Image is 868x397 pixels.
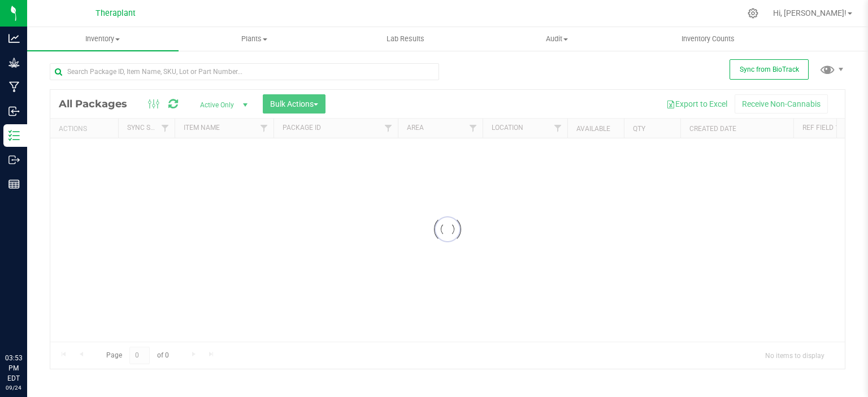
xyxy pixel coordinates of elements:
[8,154,20,165] inline-svg: Outbound
[8,81,20,93] inline-svg: Manufacturing
[746,8,760,19] div: Manage settings
[481,34,632,44] span: Audit
[8,57,20,68] inline-svg: Grow
[740,66,799,73] span: Sync from BioTrack
[27,34,179,44] span: Inventory
[50,63,439,80] input: Search Package ID, Item Name, SKU, Lot or Part Number...
[8,130,20,141] inline-svg: Inventory
[481,27,632,51] a: Audit
[5,353,22,383] p: 03:53 PM EDT
[5,383,22,392] p: 09/24
[730,59,809,80] button: Sync from BioTrack
[8,178,20,190] inline-svg: Reports
[632,27,784,51] a: Inventory Counts
[8,106,20,117] inline-svg: Inbound
[666,34,750,44] span: Inventory Counts
[371,34,440,44] span: Lab Results
[27,27,179,51] a: Inventory
[179,34,329,44] span: Plants
[8,33,20,44] inline-svg: Analytics
[179,27,330,51] a: Plants
[773,8,847,18] span: Hi, [PERSON_NAME]!
[96,8,136,18] span: Theraplant
[330,27,481,51] a: Lab Results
